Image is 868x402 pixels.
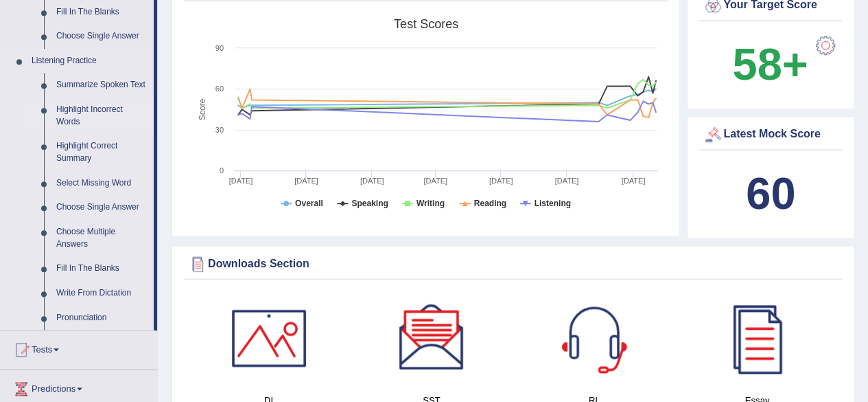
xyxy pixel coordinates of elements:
tspan: [DATE] [622,177,646,185]
b: 60 [746,168,795,219]
tspan: Score [198,98,207,120]
a: Highlight Correct Summary [50,134,154,170]
b: 58+ [732,39,808,89]
a: Tests [1,331,157,365]
tspan: Listening [535,199,571,208]
tspan: Reading [474,199,506,208]
tspan: [DATE] [360,177,384,185]
tspan: [DATE] [229,177,253,185]
a: Select Missing Word [50,171,154,196]
a: Highlight Incorrect Words [50,98,154,134]
div: Latest Mock Score [703,124,838,145]
a: Choose Single Answer [50,24,154,49]
tspan: [DATE] [489,177,513,185]
a: Choose Single Answer [50,195,154,220]
tspan: [DATE] [294,177,318,185]
tspan: [DATE] [554,177,578,185]
a: Listening Practice [25,49,154,74]
tspan: Overall [295,199,323,208]
a: Fill In The Blanks [50,256,154,281]
text: 30 [215,126,224,134]
text: 90 [215,44,224,52]
tspan: [DATE] [423,177,447,185]
tspan: Writing [417,199,445,208]
div: Downloads Section [187,254,838,274]
text: 60 [215,85,224,93]
a: Write From Dictation [50,281,154,306]
a: Choose Multiple Answers [50,220,154,256]
tspan: Speaking [351,199,388,208]
tspan: Test scores [394,17,458,31]
a: Pronunciation [50,306,154,331]
text: 0 [220,166,224,175]
a: Summarize Spoken Text [50,73,154,98]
